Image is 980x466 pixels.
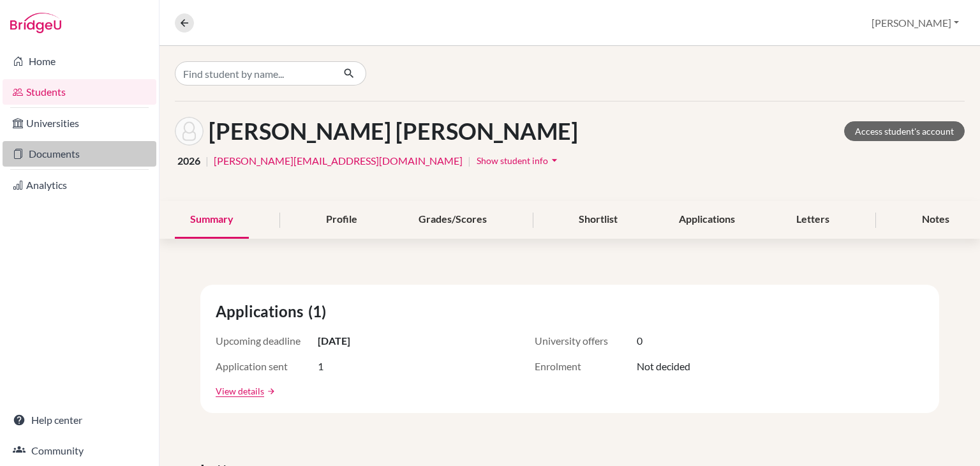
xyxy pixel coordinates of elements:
button: [PERSON_NAME] [866,11,965,35]
button: Show student infoarrow_drop_down [476,151,561,170]
span: | [468,153,471,169]
h1: [PERSON_NAME] [PERSON_NAME] [209,117,578,145]
a: Access student's account [844,121,965,141]
div: Notes [907,201,965,239]
a: Analytics [3,172,156,198]
div: Summary [175,201,249,239]
span: Enrolment [535,359,637,374]
span: 2026 [177,153,200,169]
a: Community [3,438,156,463]
img: Keisha Owusu Asante's avatar [175,117,204,146]
input: Find student by name... [175,61,333,86]
span: Applications [216,300,308,323]
div: Applications [664,201,750,239]
div: Shortlist [563,201,633,239]
img: Bridge-U [10,13,61,33]
a: arrow_forward [264,387,276,396]
div: Grades/Scores [403,201,502,239]
span: University offers [535,333,637,349]
i: arrow_drop_down [548,154,561,167]
div: Letters [781,201,845,239]
a: Help center [3,407,156,433]
a: Home [3,49,156,74]
span: Application sent [216,359,318,374]
span: Not decided [637,359,690,374]
a: Universities [3,110,156,136]
span: (1) [308,300,331,323]
span: 0 [637,333,642,349]
span: Show student info [477,155,548,166]
a: Students [3,79,156,105]
div: Profile [311,201,373,239]
a: View details [216,384,264,398]
span: Upcoming deadline [216,333,318,349]
span: 1 [318,359,323,374]
a: Documents [3,141,156,167]
a: [PERSON_NAME][EMAIL_ADDRESS][DOMAIN_NAME] [214,153,463,169]
span: | [205,153,209,169]
span: [DATE] [318,333,350,349]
